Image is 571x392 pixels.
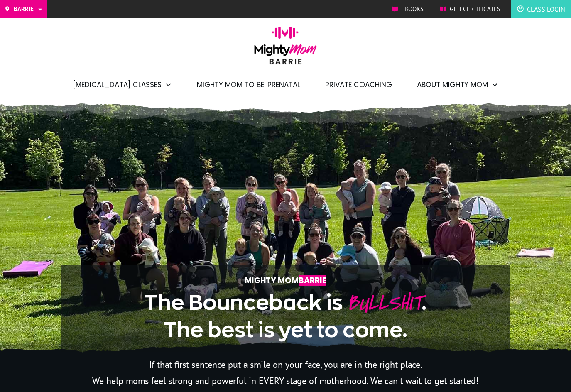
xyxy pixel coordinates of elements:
span: The best is yet to come. [164,318,407,341]
a: Barrie [4,3,43,15]
h1: . [87,288,485,343]
span: About Mighty Mom [417,78,488,92]
span: Ebooks [401,3,424,15]
a: Gift Certificates [440,3,500,15]
span: If that first sentence put a smile on your face, you are in the right place. [149,359,422,370]
a: Ebooks [392,3,424,15]
a: Private Coaching [325,78,392,92]
span: The Bounceback is [145,291,343,314]
a: [MEDICAL_DATA] Classes [73,78,172,92]
span: BULLSHIT [347,287,422,318]
a: Class Login [517,2,565,16]
span: Barrie [14,3,34,15]
span: We help moms feel strong and powerful in EVERY stage of motherhood. We can't wait to get started! [92,375,479,387]
span: Class Login [527,2,565,16]
span: [MEDICAL_DATA] Classes [73,78,162,92]
span: Barrie [299,275,326,286]
img: mightymom-logo-barrie [250,26,321,70]
a: Mighty Mom to Be: Prenatal [197,78,300,92]
p: Mighty Mom [87,274,485,287]
span: Gift Certificates [450,3,500,15]
a: About Mighty Mom [417,78,498,92]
